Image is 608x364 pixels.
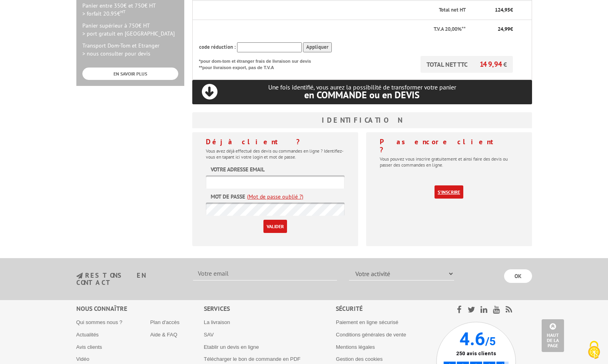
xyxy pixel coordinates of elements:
[199,56,319,71] p: *pour dom-tom et étranger frais de livraison sur devis **pour livraison export, pas de T.V.A
[211,165,265,173] label: Votre adresse email
[199,44,236,50] span: code réduction :
[473,6,513,14] p: €
[199,26,466,33] p: T.V.A 20,00%**
[76,319,123,325] a: Qui sommes nous ?
[204,332,214,338] a: SAV
[82,22,178,38] p: Panier supérieur à 750€ HT
[211,193,245,201] label: Mot de passe
[204,356,301,362] a: Télécharger le bon de commande en PDF
[498,26,510,32] span: 24,99
[204,304,336,313] div: Services
[421,56,513,73] p: TOTAL NET TTC €
[336,356,383,362] a: Gestion des cookies
[82,68,178,80] a: EN SAVOIR PLUS
[150,332,177,338] a: Aide & FAQ
[192,84,532,100] p: Une fois identifié, vous aurez la possibilité de transformer votre panier
[336,344,375,350] a: Mentions légales
[76,272,181,286] h3: restons en contact
[76,344,102,350] a: Avis clients
[336,332,406,338] a: Conditions générales de vente
[82,10,126,17] span: > forfait 20.95€
[336,319,398,325] a: Paiement en ligne sécurisé
[584,340,604,360] img: Cookies (fenêtre modale)
[380,156,518,168] p: Vous pouvez vous inscrire gratuitement et ainsi faire des devis ou passer des commandes en ligne.
[204,319,230,325] a: La livraison
[82,2,178,18] p: Panier entre 350€ et 750€ HT
[204,344,259,350] a: Etablir un devis en ligne
[247,193,303,201] a: (Mot de passe oublié ?)
[435,185,463,199] a: S'inscrire
[199,6,466,14] p: Total net HT
[380,138,518,154] h4: Pas encore client ?
[76,356,90,362] a: Vidéo
[206,148,345,160] p: Vous avez déjà effectué des devis ou commandes en ligne ? Identifiez-vous en tapant ici votre log...
[76,332,99,338] a: Actualités
[473,26,513,33] p: €
[82,50,150,57] span: > nous consulter pour devis
[480,60,503,69] span: 149,94
[206,138,345,146] h4: Déjà client ?
[304,89,420,101] span: en COMMANDE ou en DEVIS
[303,42,332,52] input: Appliquer
[82,42,178,58] p: Transport Dom-Tom et Etranger
[263,220,287,233] input: Valider
[76,273,83,279] img: newsletter.jpg
[150,319,179,325] a: Plan d'accès
[580,337,608,364] button: Cookies (fenêtre modale)
[336,304,436,313] div: Sécurité
[504,269,532,283] input: OK
[495,6,510,13] span: 124,95
[542,319,564,352] a: Haut de la page
[120,9,126,14] sup: HT
[192,112,532,128] h3: Identification
[193,267,337,280] input: Votre email
[76,304,204,313] div: Nous connaître
[82,30,175,37] span: > port gratuit en [GEOGRAPHIC_DATA]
